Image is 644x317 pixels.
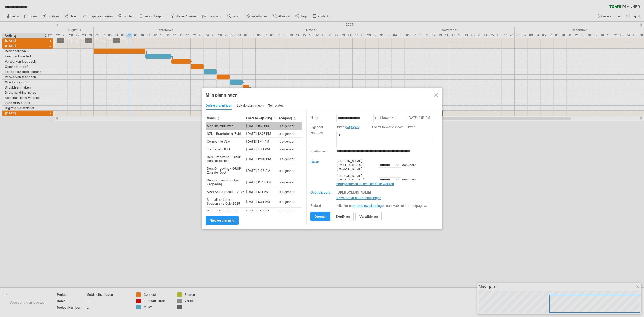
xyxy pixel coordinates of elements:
td: aanvaard [401,158,435,172]
a: Nieuwe planning [206,216,239,225]
div: Gepubliceerd [310,190,331,194]
td: [DATE] 11:43 AM [245,176,277,188]
div: Embed [310,204,321,208]
div: Delen [310,160,319,164]
td: is eigenaar [277,122,302,130]
td: aanvaard [401,172,435,187]
td: Ventori digitale sessie [206,208,245,215]
td: is eigenaar [277,196,302,208]
td: Ikzelf [407,124,439,130]
td: [DATE] 9:06 AM [245,165,277,176]
td: Dep. Omgeving - GRUP Zelzate-Oost [206,165,245,176]
td: [DATE] 3:31 PM [245,145,277,153]
td: Dep. Omgeving - Open Zeggedag [206,176,245,188]
td: Notitites [310,130,336,148]
td: [DATE] 12:01 PM [245,153,277,165]
span: nodig anderen uit om samen te werken [336,182,394,186]
td: [DATE] 1:11 PM [245,188,277,196]
td: Laatst bewerkt door: [372,124,407,130]
td: Bladwijzer [310,148,336,154]
td: Competitie VLM [206,138,245,145]
td: is eigenaar [277,145,302,153]
td: Dep. Omgeving - GRUP Hospicebossen [206,153,245,165]
span: Naam [207,116,220,120]
td: SPW Seine Escaut - 2025 [206,188,245,196]
td: [DATE] 1:51 PM [407,115,439,124]
td: Mutualités Libres - Soutien stratégie 2025 [206,196,245,208]
td: is eigenaar [277,165,302,176]
td: [DATE] 1:51 PM [245,122,277,130]
div: Ikzelf ( ) [336,125,370,129]
td: is eigenaar [277,208,302,215]
div: Mijn planningen [206,92,439,98]
td: is eigenaar [277,130,302,138]
a: wijzigen [346,125,359,129]
a: openen [310,212,330,221]
span: openen [315,215,326,218]
td: Naam [310,115,336,124]
td: NZL - Buurtatelier Zuid [206,130,245,138]
a: verwijderen [355,212,382,221]
a: nodig anderen uit om samen te werken [336,182,436,186]
div: templates [268,102,284,110]
td: Eigenaar [310,124,336,130]
div: lokale planningen [237,102,264,110]
a: embed uw planning [353,204,382,208]
span: verwijderen [359,215,378,218]
span: kopiëren [336,215,350,218]
span: Nieuwe planning [210,218,235,222]
a: bewerk publicatie-instellingen [336,196,381,200]
td: [DATE] 1:34 PM [245,196,277,208]
td: Laatst bewerkt: [372,115,407,124]
td: is eigenaar [277,176,302,188]
td: [DATE] 1:41 PM [245,138,277,145]
a: kopiëren [332,212,354,221]
td: is eigenaar [277,138,302,145]
td: Mobiliteitsbrieven [206,122,245,130]
span: Toegang [279,116,296,120]
td: is eigenaar [277,153,302,165]
div: Klik hier en op een web- of intranetpagina. [336,204,435,208]
td: Tractebel - BSA [206,145,245,153]
div: online planningen [206,102,232,110]
td: [PERSON_NAME][EMAIL_ADDRESS][DOMAIN_NAME] [335,158,378,172]
span: Laatste wijziging [246,116,276,120]
td: [DATE] 5:17 PM [245,208,277,215]
td: is eigenaar [277,188,302,196]
a: [URL][DOMAIN_NAME] [336,190,371,194]
td: [PERSON_NAME][EMAIL_ADDRESS][DOMAIN_NAME] [335,172,378,187]
td: [DATE] 12:25 PM [245,130,277,138]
